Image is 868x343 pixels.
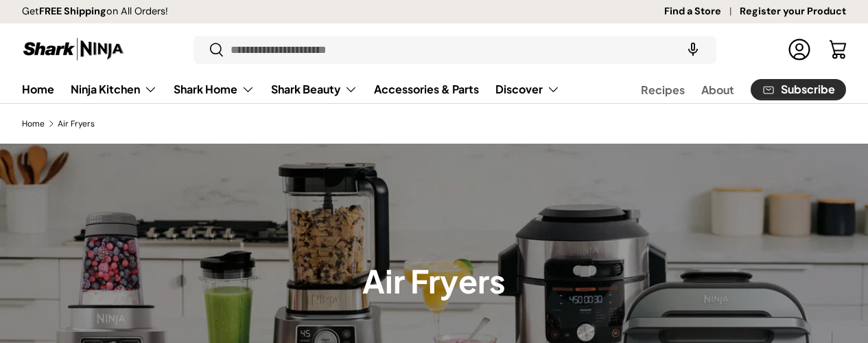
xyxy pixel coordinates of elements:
strong: FREE Shipping [39,5,106,17]
a: About [701,76,734,103]
summary: Shark Home [165,76,263,103]
a: Shark Beauty [271,76,357,103]
a: Ninja Kitchen [71,76,157,103]
img: Shark Ninja Philippines [22,36,125,63]
a: Register your Product [740,4,846,19]
summary: Ninja Kitchen [62,76,165,103]
nav: Secondary [608,76,846,103]
a: Recipes [641,76,685,103]
a: Discover [495,76,560,103]
a: Air Fryers [58,120,95,128]
a: Home [22,120,45,128]
a: Subscribe [751,79,846,100]
h1: Air Fryers [362,261,506,301]
nav: Primary [22,76,560,103]
nav: Breadcrumbs [22,118,846,130]
p: Get on All Orders! [22,4,168,19]
a: Find a Store [664,4,740,19]
speech-search-button: Search by voice [671,34,715,65]
summary: Shark Beauty [263,76,366,103]
a: Shark Home [174,76,255,103]
span: Subscribe [781,84,835,95]
summary: Discover [487,76,568,103]
a: Accessories & Parts [374,76,479,102]
a: Home [22,76,54,102]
